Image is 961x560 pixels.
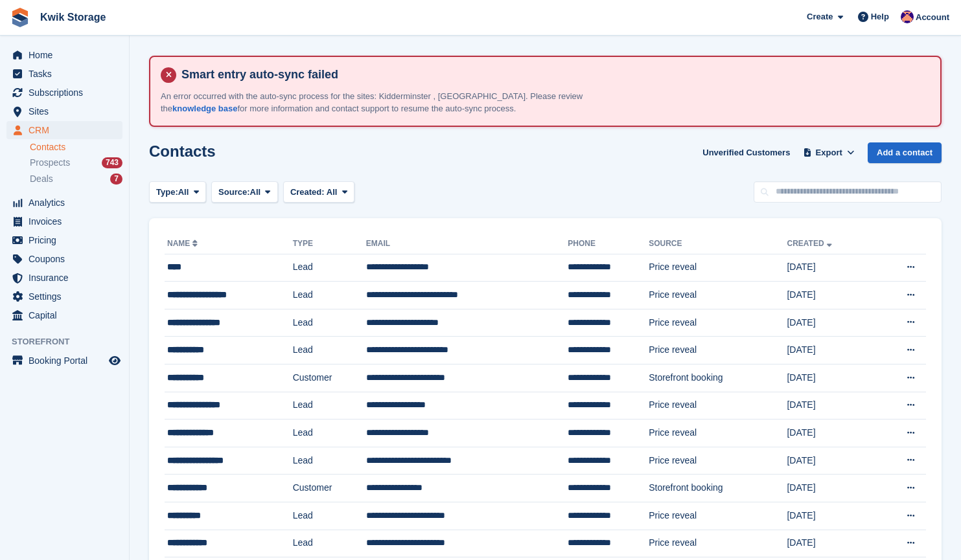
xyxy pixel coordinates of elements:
[293,234,366,254] th: Type
[868,142,942,164] a: Add a contact
[293,337,366,364] td: Lead
[29,250,106,268] span: Coupons
[293,309,366,337] td: Lead
[218,186,249,199] span: Source:
[29,102,106,120] span: Sites
[6,287,122,306] a: menu
[649,420,787,447] td: Price reveal
[568,234,649,254] th: Phone
[293,364,366,392] td: Customer
[293,530,366,557] td: Lead
[107,353,122,368] a: Preview store
[293,420,366,447] td: Lead
[871,10,889,23] span: Help
[649,234,787,254] th: Source
[649,475,787,502] td: Storefront booking
[167,239,200,248] a: Name
[35,6,111,28] a: Kwik Storage
[293,475,366,502] td: Customer
[649,282,787,309] td: Price reveal
[10,8,30,27] img: stora-icon-8386f47178a22dfd0bd8f6a31ec36ba5ce8667c1dd55bd0f319d3a0aa187defe.svg
[6,231,122,249] a: menu
[290,187,325,197] span: Created:
[649,502,787,530] td: Price reveal
[6,352,122,370] a: menu
[649,337,787,364] td: Price reveal
[29,65,106,83] span: Tasks
[156,186,178,199] span: Type:
[29,306,106,324] span: Capital
[800,142,857,164] button: Export
[172,104,237,113] a: knowledge base
[6,121,122,139] a: menu
[787,447,875,475] td: [DATE]
[110,174,122,185] div: 7
[787,239,834,248] a: Created
[6,84,122,102] a: menu
[29,194,106,212] span: Analytics
[29,212,106,230] span: Invoices
[6,306,122,324] a: menu
[176,67,930,82] h4: Smart entry auto-sync failed
[12,335,129,348] span: Storefront
[29,84,106,102] span: Subscriptions
[649,309,787,337] td: Price reveal
[6,250,122,268] a: menu
[30,172,122,186] a: Deals 7
[327,187,338,197] span: All
[293,392,366,420] td: Lead
[6,212,122,230] a: menu
[6,102,122,120] a: menu
[787,420,875,447] td: [DATE]
[787,282,875,309] td: [DATE]
[787,502,875,530] td: [DATE]
[29,269,106,287] span: Insurance
[6,269,122,287] a: menu
[6,65,122,83] a: menu
[787,364,875,392] td: [DATE]
[649,530,787,557] td: Price reveal
[807,10,833,23] span: Create
[366,234,568,254] th: Email
[178,186,189,199] span: All
[787,475,875,502] td: [DATE]
[6,194,122,212] a: menu
[787,254,875,282] td: [DATE]
[649,392,787,420] td: Price reveal
[787,530,875,557] td: [DATE]
[816,146,842,159] span: Export
[30,157,70,169] span: Prospects
[161,90,614,115] p: An error occurred with the auto-sync process for the sites: Kidderminster , [GEOGRAPHIC_DATA]. Pl...
[6,46,122,64] a: menu
[901,10,914,23] img: Jade Stanley
[29,121,106,139] span: CRM
[250,186,261,199] span: All
[649,254,787,282] td: Price reveal
[916,11,949,24] span: Account
[649,364,787,392] td: Storefront booking
[149,181,206,203] button: Type: All
[787,309,875,337] td: [DATE]
[30,141,122,153] a: Contacts
[293,447,366,475] td: Lead
[293,502,366,530] td: Lead
[787,392,875,420] td: [DATE]
[102,157,122,168] div: 743
[30,156,122,170] a: Prospects 743
[29,352,106,370] span: Booking Portal
[649,447,787,475] td: Price reveal
[293,282,366,309] td: Lead
[29,46,106,64] span: Home
[29,287,106,306] span: Settings
[29,231,106,249] span: Pricing
[697,142,795,164] a: Unverified Customers
[30,173,53,185] span: Deals
[293,254,366,282] td: Lead
[283,181,354,203] button: Created: All
[149,142,216,160] h1: Contacts
[787,337,875,364] td: [DATE]
[211,181,278,203] button: Source: All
